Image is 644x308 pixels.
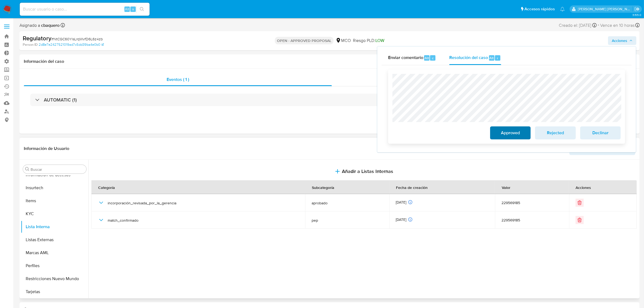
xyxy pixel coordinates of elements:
span: Approved [497,127,524,139]
span: Vence en 10 horas [600,22,635,28]
span: Acciones [612,36,627,45]
span: Enviar comentario [388,55,423,61]
span: # NtCGC60YlsLrqWvfD6L6z4zb [51,36,103,42]
div: Creado el: [DATE] [559,22,597,29]
span: Rejected [542,127,569,139]
button: Acciones [608,36,636,45]
button: Approved [490,126,531,139]
b: Person ID [23,42,38,47]
a: Notificaciones [560,7,565,11]
button: Buscar [25,167,29,171]
span: c [432,55,434,61]
p: OPEN - APPROVED PROPOSAL [275,37,333,44]
span: Declinar [587,127,614,139]
span: Riesgo PLD: [353,38,384,44]
div: AUTOMATIC (1) [30,94,629,106]
button: Listas Externas [21,233,88,246]
button: Marcas AML [21,246,88,259]
p: camila.baquero@mercadolibre.com.co [578,6,633,12]
a: Salir [634,6,640,12]
span: Alt [425,55,429,61]
span: Eventos ( 1 ) [167,76,189,83]
button: Tarjetas [21,285,88,298]
button: Items [21,194,88,207]
span: Accesos rápidos [524,6,555,12]
button: Lista Interna [21,220,88,233]
span: Alt [490,55,494,61]
span: Asignado a [19,22,60,28]
span: Alt [125,6,129,12]
button: Rejected [535,126,576,139]
button: Insurtech [21,181,88,194]
b: cbaquero [40,22,60,28]
button: search-icon [136,5,147,13]
input: Buscar usuario o caso... [20,6,150,13]
span: Resolución del caso [449,55,488,61]
h1: Información de Usuario [24,146,69,151]
span: LOW [375,37,384,44]
button: Declinar [580,126,621,139]
button: KYC [21,207,88,220]
span: r [497,55,498,61]
span: s [132,6,134,12]
input: Buscar [31,167,84,172]
h3: AUTOMATIC (1) [44,97,77,103]
span: - [598,22,599,29]
b: Regulatory [23,34,51,42]
button: Restricciones Nuevo Mundo [21,272,88,285]
button: Perfiles [21,259,88,272]
a: 2d8e7e2427521019ad7c5dd39ba4e0b0 [39,42,104,47]
div: MCO [336,38,351,44]
h1: Información del caso [24,59,635,64]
